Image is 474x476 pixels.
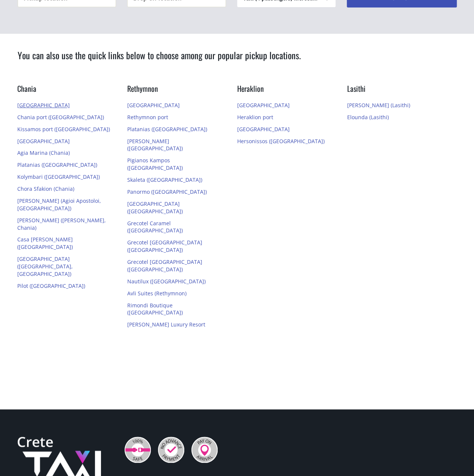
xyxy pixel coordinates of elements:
a: Chora Sfakion (Chania) [17,185,74,192]
a: Panormo ([GEOGRAPHIC_DATA]) [127,188,207,195]
h3: Rethymnon [127,83,226,99]
h3: Lasithi [347,83,446,99]
a: [GEOGRAPHIC_DATA] ([GEOGRAPHIC_DATA]) [127,200,183,215]
img: 100% Safe [125,437,151,463]
a: [PERSON_NAME] (Lasithi) [347,102,410,109]
a: Heraklion port [237,114,273,121]
a: Platanias ([GEOGRAPHIC_DATA]) [127,126,207,133]
a: [PERSON_NAME] (Agioi Apostoloi, [GEOGRAPHIC_DATA]) [17,197,101,212]
a: Elounda (Lasithi) [347,114,389,121]
a: Rethymnon port [127,114,168,121]
a: Hersonissos ([GEOGRAPHIC_DATA]) [237,138,325,145]
h3: Chania [17,83,116,99]
a: Chania port ([GEOGRAPHIC_DATA]) [17,114,104,121]
a: Casa [PERSON_NAME] ([GEOGRAPHIC_DATA]) [17,236,73,250]
img: Pay On Arrival [191,437,218,463]
a: [GEOGRAPHIC_DATA] [127,102,180,109]
a: Grecotel Caramel ([GEOGRAPHIC_DATA]) [127,220,183,234]
a: Grecotel [GEOGRAPHIC_DATA] ([GEOGRAPHIC_DATA]) [127,258,202,273]
a: Skaleta ([GEOGRAPHIC_DATA]) [127,176,202,183]
img: No Advance Payment [158,437,184,463]
a: [PERSON_NAME] ([PERSON_NAME], Chania) [17,217,106,231]
a: Pilot ([GEOGRAPHIC_DATA]) [17,282,85,289]
a: Nautilux ([GEOGRAPHIC_DATA]) [127,278,206,285]
a: [GEOGRAPHIC_DATA] [237,102,290,109]
a: Rimondi Boutique ([GEOGRAPHIC_DATA]) [127,302,183,316]
a: Platanias ([GEOGRAPHIC_DATA]) [17,161,97,168]
a: [GEOGRAPHIC_DATA] ([GEOGRAPHIC_DATA], [GEOGRAPHIC_DATA]) [17,255,73,277]
a: Agia Marina (Chania) [17,149,70,156]
a: Avli Suites (Rethymnon) [127,290,187,297]
a: [GEOGRAPHIC_DATA] [17,138,70,145]
a: [GEOGRAPHIC_DATA] [237,126,290,133]
a: Grecotel [GEOGRAPHIC_DATA] ([GEOGRAPHIC_DATA]) [127,239,202,253]
a: [GEOGRAPHIC_DATA] [17,102,70,109]
h2: You can also use the quick links below to choose among our popular pickup locations. [18,49,457,72]
h3: Heraklion [237,83,336,99]
a: [PERSON_NAME] Luxury Resort [127,321,205,328]
a: [PERSON_NAME] ([GEOGRAPHIC_DATA]) [127,138,183,152]
a: Kolymbari ([GEOGRAPHIC_DATA]) [17,173,100,180]
a: Pigianos Kampos ([GEOGRAPHIC_DATA]) [127,157,183,171]
a: Kissamos port ([GEOGRAPHIC_DATA]) [17,126,110,133]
